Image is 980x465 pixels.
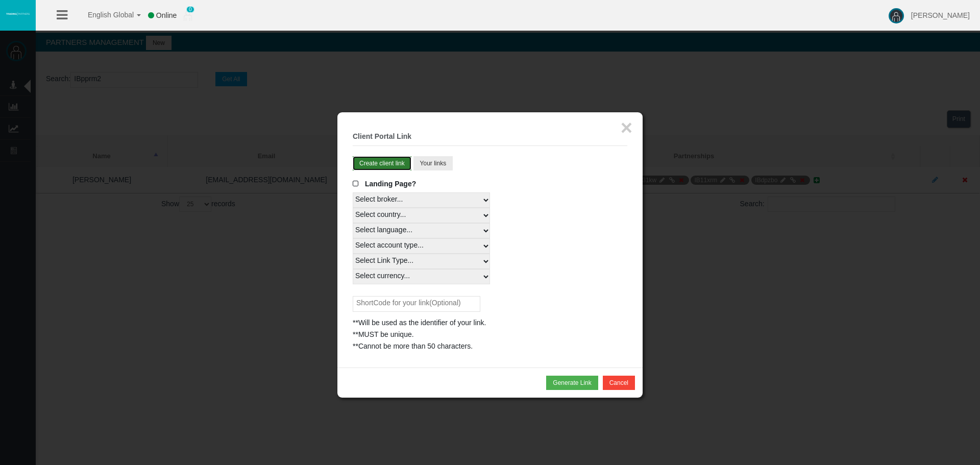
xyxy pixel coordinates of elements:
[353,132,411,140] b: Client Portal Link
[75,11,134,19] span: English Global
[353,317,627,329] div: **Will be used as the identifier of your link.
[186,6,194,13] span: 0
[911,11,970,19] span: [PERSON_NAME]
[156,11,177,19] span: Online
[353,329,627,340] div: **MUST be unique.
[184,11,192,21] img: user_small.png
[353,156,411,170] button: Create client link
[546,376,598,390] button: Generate Link
[889,8,904,23] img: user-image
[621,117,632,138] button: ×
[413,156,453,170] button: Your links
[353,340,627,352] div: **Cannot be more than 50 characters.
[603,376,635,390] button: Cancel
[365,180,416,188] span: Landing Page?
[5,12,31,16] img: logo.svg
[353,296,480,312] input: ShortCode for your link(Optional)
